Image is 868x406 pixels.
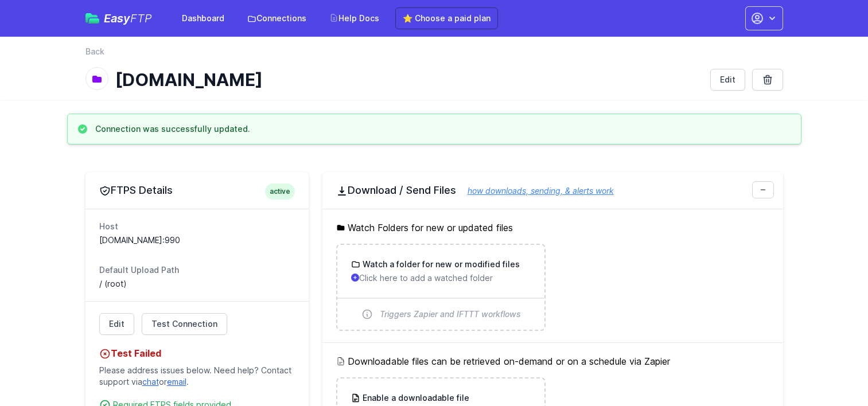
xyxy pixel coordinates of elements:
h1: [DOMAIN_NAME] [115,69,701,90]
a: Back [85,46,104,57]
a: Help Docs [322,8,386,29]
a: Watch a folder for new or modified files Click here to add a watched folder Triggers Zapier and I... [337,245,544,330]
a: Dashboard [175,8,231,29]
dt: Host [99,221,295,232]
span: Triggers Zapier and IFTTT workflows [380,309,521,320]
dd: [DOMAIN_NAME]:990 [99,235,295,246]
h3: Enable a downloadable file [360,392,469,404]
span: Easy [104,13,152,24]
h4: Test Failed [99,346,295,360]
a: EasyFTP [85,13,152,24]
span: FTP [130,11,152,25]
iframe: Drift Widget Chat Controller [811,349,854,392]
a: how downloads, sending, & alerts work [456,186,614,196]
img: easyftp_logo.png [85,13,99,24]
a: Edit [710,69,745,91]
h2: FTPS Details [99,184,295,197]
h5: Downloadable files can be retrieved on-demand or on a schedule via Zapier [336,354,769,368]
h3: Watch a folder for new or modified files [360,259,520,270]
h3: Connection was successfully updated. [95,123,250,135]
a: chat [142,377,159,387]
a: Connections [240,8,313,29]
h5: Watch Folders for new or updated files [336,221,769,235]
p: Click here to add a watched folder [351,272,531,284]
span: Test Connection [151,318,217,330]
a: ⭐ Choose a paid plan [395,7,498,29]
dt: Default Upload Path [99,264,295,276]
a: Edit [99,313,134,335]
nav: Breadcrumb [85,46,783,64]
h2: Download / Send Files [336,184,769,197]
span: active [265,184,295,200]
dd: / (root) [99,278,295,290]
p: Please address issues below. Need help? Contact support via or . [99,360,295,392]
a: email [167,377,186,387]
a: Test Connection [142,313,227,335]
